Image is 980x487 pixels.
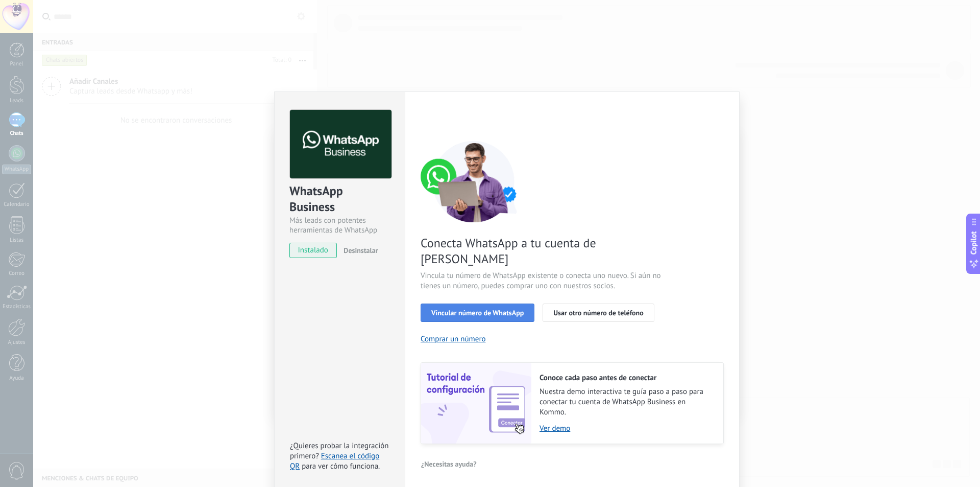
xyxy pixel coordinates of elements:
span: Nuestra demo interactiva te guía paso a paso para conectar tu cuenta de WhatsApp Business en Kommo. [540,387,713,418]
img: connect number [421,141,528,222]
span: Conecta WhatsApp a tu cuenta de [PERSON_NAME] [421,235,664,267]
button: Desinstalar [339,243,378,258]
a: Escanea el código QR [290,451,379,471]
button: Comprar un número [421,334,486,344]
h2: Conoce cada paso antes de conectar [540,373,713,383]
span: para ver cómo funciona. [302,461,380,471]
span: Copilot [969,231,979,254]
span: Desinstalar [344,246,378,255]
button: ¿Necesitas ayuda? [421,456,477,472]
div: WhatsApp Business [289,183,390,216]
span: Vincula tu número de WhatsApp existente o conecta uno nuevo. Si aún no tienes un número, puedes c... [421,271,664,291]
span: ¿Necesitas ayuda? [421,460,477,468]
span: Vincular número de WhatsApp [431,309,524,316]
span: instalado [290,243,336,258]
button: Vincular número de WhatsApp [421,304,534,322]
span: ¿Quieres probar la integración primero? [290,441,389,461]
button: Usar otro número de teléfono [543,304,654,322]
a: Ver demo [540,424,713,433]
span: Usar otro número de teléfono [553,309,643,316]
img: logo_main.png [290,110,391,179]
div: Más leads con potentes herramientas de WhatsApp [289,216,390,235]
